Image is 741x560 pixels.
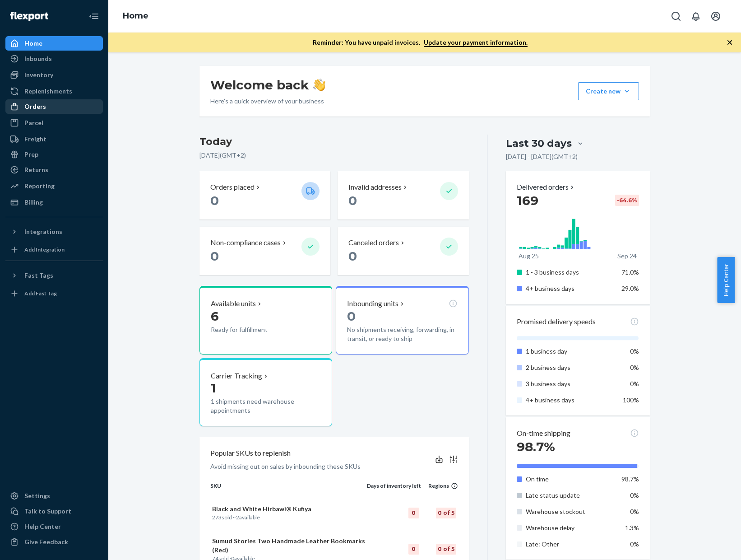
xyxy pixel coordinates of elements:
p: 1 - 3 business days [526,268,615,277]
span: 169 [517,193,538,208]
p: Late: Other [526,540,615,549]
div: Returns [24,165,48,174]
a: Inbounds [5,51,103,66]
p: 2 business days [526,363,615,372]
p: On time [526,475,615,484]
h1: Welcome back [210,77,325,93]
p: Black and White Hirbawi® Kufiya [212,504,365,513]
button: Fast Tags [5,268,103,283]
span: 0 [348,248,357,264]
p: 3 business days [526,379,615,388]
p: Promised delivery speeds [517,317,596,327]
span: 0% [630,364,639,371]
div: Give Feedback [24,537,68,546]
button: Inbounding units0No shipments receiving, forwarding, in transit, or ready to ship [336,286,468,355]
p: 4+ business days [526,284,615,293]
p: Invalid addresses [348,182,402,192]
span: 0% [630,508,639,515]
a: Reporting [5,179,103,193]
a: Talk to Support [5,504,103,518]
p: 1 business day [526,347,615,356]
button: Close Navigation [85,7,103,25]
div: Last 30 days [506,136,572,150]
p: No shipments receiving, forwarding, in transit, or ready to ship [347,325,457,343]
span: 29.0% [621,285,639,292]
a: Home [5,36,103,51]
span: 273 [212,514,222,521]
span: 0% [630,540,639,548]
a: Prep [5,147,103,162]
p: Aug 25 [519,252,539,261]
p: Non-compliance cases [210,238,281,248]
p: Canceled orders [348,238,399,248]
div: -64.6 % [615,195,639,206]
div: Settings [24,491,50,500]
a: Add Integration [5,243,103,257]
th: SKU [210,482,367,497]
div: Replenishments [24,87,72,96]
img: hand-wave emoji [313,79,325,91]
div: 0 of 5 [436,508,456,518]
span: 98.7% [517,439,555,454]
div: Reporting [24,182,55,191]
button: Carrier Tracking11 shipments need warehouse appointments [199,358,332,427]
button: Give Feedback [5,535,103,549]
p: Ready for fulfillment [211,325,294,334]
p: Available units [211,299,256,309]
span: 6 [211,308,219,324]
p: Sep 24 [617,252,637,261]
p: [DATE] ( GMT+2 ) [199,151,469,160]
div: 0 of 5 [436,544,456,555]
div: 0 [408,508,419,518]
a: Returns [5,163,103,177]
a: Billing [5,195,103,210]
div: Billing [24,198,43,207]
button: Integrations [5,224,103,239]
div: Fast Tags [24,271,53,280]
div: Inventory [24,70,53,79]
p: Here’s a quick overview of your business [210,97,325,106]
p: Carrier Tracking [211,371,262,381]
a: Freight [5,132,103,146]
div: Talk to Support [24,507,71,516]
a: Update your payment information. [424,38,528,47]
p: Inbounding units [347,299,398,309]
button: Create new [578,82,639,100]
div: Add Integration [24,246,65,253]
p: Avoid missing out on sales by inbounding these SKUs [210,462,361,471]
div: Prep [24,150,38,159]
span: 0% [630,380,639,387]
p: Orders placed [210,182,255,192]
span: 0% [630,347,639,355]
span: 0 [348,193,357,208]
p: 1 shipments need warehouse appointments [211,397,321,415]
p: Popular SKUs to replenish [210,448,291,458]
span: 98.7% [621,475,639,483]
div: Inbounds [24,54,52,63]
div: Regions [421,482,458,490]
button: Open Search Box [667,7,685,25]
a: Replenishments [5,84,103,98]
a: Settings [5,489,103,503]
span: 100% [623,396,639,404]
h3: Today [199,135,469,149]
button: Delivered orders [517,182,576,192]
a: Parcel [5,116,103,130]
span: 0 [347,308,356,324]
img: Flexport logo [10,12,48,21]
span: 0 [210,193,219,208]
a: Home [123,11,148,21]
button: Available units6Ready for fulfillment [199,286,332,355]
a: Orders [5,99,103,114]
button: Canceled orders 0 [338,227,468,275]
div: Home [24,39,42,48]
button: Help Center [717,257,735,303]
p: sold · available [212,513,365,521]
button: Orders placed 0 [199,171,330,219]
a: Inventory [5,68,103,82]
span: 0 [210,248,219,264]
button: Non-compliance cases 0 [199,227,330,275]
div: Freight [24,135,46,144]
